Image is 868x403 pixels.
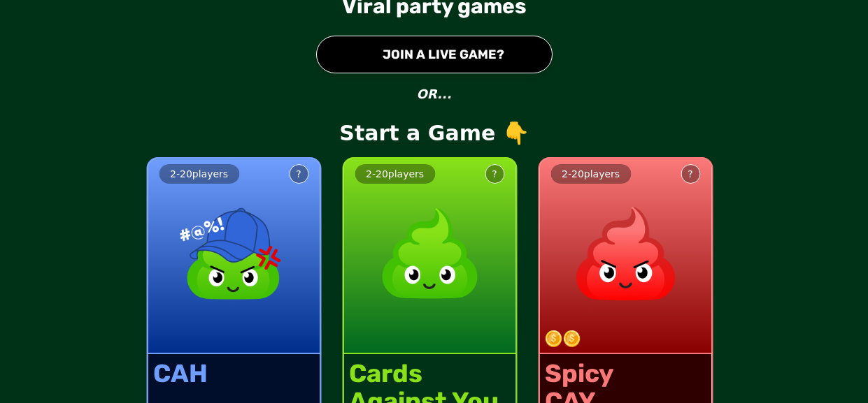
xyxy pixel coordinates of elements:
[172,192,295,315] img: product image
[485,164,504,184] button: ?
[368,192,491,315] img: product image
[563,330,580,347] img: token
[545,360,613,388] div: Spicy
[349,360,499,388] div: Cards
[681,164,700,184] button: ?
[170,168,228,179] span: 2 - 20 players
[366,168,424,179] span: 2 - 20 players
[562,168,620,179] span: 2 - 20 players
[564,192,687,315] img: product image
[316,36,553,73] button: JOIN A LIVE GAME?
[416,85,451,104] p: OR...
[545,330,562,347] img: token
[688,167,692,181] div: ?
[492,167,497,181] div: ?
[339,121,528,146] p: Start a Game 👇
[153,360,208,388] div: CAH
[289,164,308,184] button: ?
[296,167,301,181] div: ?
